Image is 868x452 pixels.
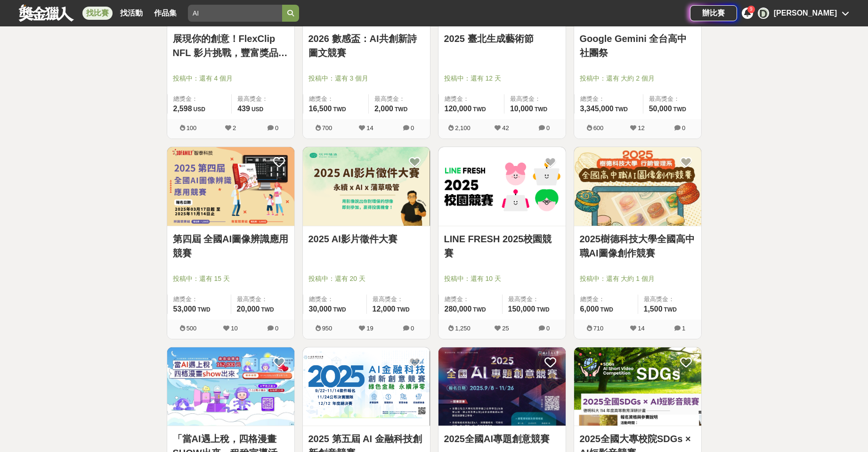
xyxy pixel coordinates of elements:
[574,147,701,226] a: Cover Image
[536,306,549,313] span: TWD
[322,325,333,332] span: 950
[309,295,361,304] span: 總獎金：
[445,295,496,304] span: 總獎金：
[167,147,294,226] img: Cover Image
[444,232,560,260] a: LINE FRESH 2025校園競賽
[682,325,685,332] span: 1
[251,106,263,113] span: USD
[308,274,424,284] span: 投稿中：還有 20 天
[173,232,289,260] a: 第四屆 全國AI圖像辨識應用競賽
[173,94,226,104] span: 總獎金：
[546,325,550,332] span: 0
[535,106,547,113] span: TWD
[303,347,430,426] img: Cover Image
[593,124,604,131] span: 600
[580,94,637,104] span: 總獎金：
[82,7,113,20] a: 找比賽
[173,274,289,284] span: 投稿中：還有 15 天
[309,305,332,313] span: 30,000
[664,306,677,313] span: TWD
[510,105,533,113] span: 10,000
[237,94,288,104] span: 最高獎金：
[397,306,409,313] span: TWD
[197,306,210,313] span: TWD
[444,32,560,46] a: 2025 臺北生成藝術節
[194,106,205,113] span: USD
[173,305,196,313] span: 53,000
[455,325,471,332] span: 1,250
[187,124,197,131] span: 100
[309,94,363,104] span: 總獎金：
[649,105,672,113] span: 50,000
[187,325,197,332] span: 500
[373,295,424,304] span: 最高獎金：
[580,74,696,83] span: 投稿中：還有 大約 2 個月
[237,295,289,304] span: 最高獎金：
[438,147,566,226] a: Cover Image
[438,347,566,426] img: Cover Image
[173,74,289,83] span: 投稿中：還有 4 個月
[444,432,560,446] a: 2025全國AI專題創意競賽
[303,147,430,226] img: Cover Image
[173,32,289,60] a: 展現你的創意！FlexClip NFL 影片挑戰，豐富獎品等你！
[673,106,686,113] span: TWD
[580,32,696,60] a: Google Gemini 全台高中社團祭
[580,232,696,260] a: 2025樹德科技大學全國高中職AI圖像創作競賽
[682,124,685,131] span: 0
[638,325,644,332] span: 14
[438,147,566,226] img: Cover Image
[644,305,663,313] span: 1,500
[445,105,472,113] span: 120,000
[237,305,260,313] span: 20,000
[366,124,373,131] span: 14
[593,325,604,332] span: 710
[508,295,560,304] span: 最高獎金：
[173,105,192,113] span: 2,598
[308,232,424,246] a: 2025 AI影片徵件大賽
[308,74,424,83] span: 投稿中：還有 3 個月
[580,274,696,284] span: 投稿中：還有 大約 1 個月
[502,124,509,131] span: 42
[574,347,701,427] a: Cover Image
[395,106,407,113] span: TWD
[546,124,550,131] span: 0
[366,325,373,332] span: 19
[261,306,274,313] span: TWD
[445,94,498,104] span: 總獎金：
[644,295,696,304] span: 最高獎金：
[374,94,424,104] span: 最高獎金：
[774,8,837,19] div: [PERSON_NAME]
[322,124,333,131] span: 700
[574,347,701,426] img: Cover Image
[750,7,753,12] span: 9
[411,124,414,131] span: 0
[167,347,294,426] img: Cover Image
[444,274,560,284] span: 投稿中：還有 10 天
[444,74,560,83] span: 投稿中：還有 12 天
[309,105,332,113] span: 16,500
[303,147,430,226] a: Cover Image
[333,306,346,313] span: TWD
[615,106,628,113] span: TWD
[333,106,346,113] span: TWD
[580,105,614,113] span: 3,345,000
[445,305,472,313] span: 280,000
[758,8,769,19] div: D
[574,147,701,226] img: Cover Image
[473,306,486,313] span: TWD
[233,124,236,131] span: 2
[188,5,282,22] input: 有長照挺你，care到心坎裡！青春出手，拍出照顧 影音徵件活動
[373,305,396,313] span: 12,000
[173,295,225,304] span: 總獎金：
[690,5,737,21] a: 辦比賽
[600,306,613,313] span: TWD
[510,94,560,104] span: 最高獎金：
[502,325,509,332] span: 25
[580,305,599,313] span: 6,000
[303,347,430,427] a: Cover Image
[167,347,294,427] a: Cover Image
[638,124,644,131] span: 12
[308,32,424,60] a: 2026 數感盃：AI共創新詩圖文競賽
[231,325,237,332] span: 10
